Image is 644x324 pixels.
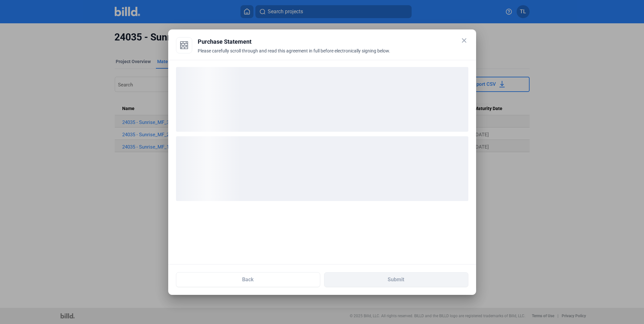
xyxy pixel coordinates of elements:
div: Please carefully scroll through and read this agreement in full before electronically signing below. [198,48,468,62]
div: loading [176,67,468,132]
button: Submit [324,272,468,287]
button: Back [176,272,320,287]
mat-icon: close [461,37,468,44]
div: loading [176,136,468,201]
div: Purchase Statement [198,37,468,46]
